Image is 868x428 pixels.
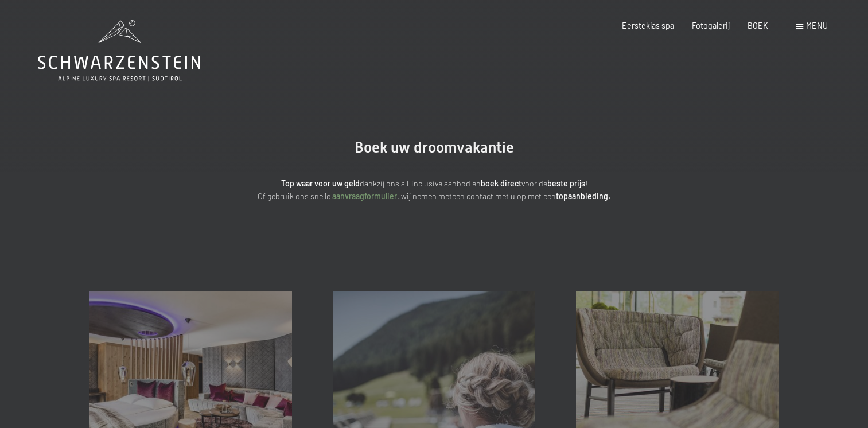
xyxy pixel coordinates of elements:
[622,21,674,30] a: Eersteklas spa
[182,177,687,203] p: dankzij ons all-inclusive aanbod en voor de ! Of gebruik ons snelle , wij nemen meteen contact me...
[481,178,521,188] strong: boek direct
[692,21,730,30] a: Fotogalerij
[281,178,360,188] strong: Top waar voor uw geld
[556,191,610,201] strong: topaanbieding.
[806,21,828,30] span: Menu
[748,21,768,30] a: BOEK
[547,178,585,188] strong: beste prijs
[332,191,397,201] a: aanvraagformulier
[355,139,514,156] span: Boek uw droomvakantie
